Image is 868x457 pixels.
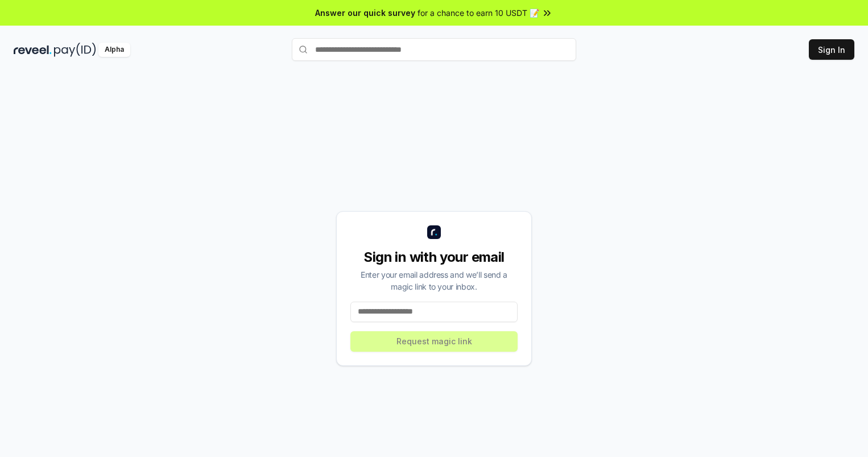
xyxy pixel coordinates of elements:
div: Enter your email address and we’ll send a magic link to your inbox. [350,269,518,293]
img: logo_small [427,225,441,239]
img: pay_id [54,43,96,57]
div: Alpha [98,43,130,57]
button: Sign In [809,39,854,60]
img: reveel_dark [14,43,52,57]
span: Answer our quick survey [315,7,415,19]
div: Sign in with your email [350,248,518,266]
span: for a chance to earn 10 USDT 📝 [418,7,539,19]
